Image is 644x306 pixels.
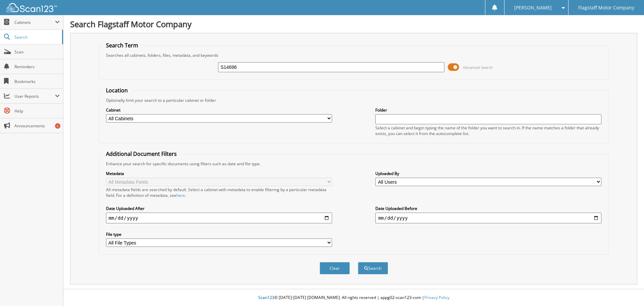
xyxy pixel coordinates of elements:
a: here [176,192,185,198]
label: Date Uploaded After [106,206,332,211]
span: Bookmarks [14,79,60,84]
label: Uploaded By [375,171,601,176]
label: Metadata [106,171,332,176]
span: User Reports [14,93,55,99]
h1: Search Flagstaff Motor Company [70,18,637,30]
input: end [375,213,601,223]
div: Select a cabinet and begin typing the name of the folder you want to search in. If the name match... [375,125,601,136]
span: Scan [14,49,60,55]
button: Clear [320,262,350,274]
span: Cabinets [14,19,55,25]
label: Date Uploaded Before [375,206,601,211]
span: [PERSON_NAME] [514,6,552,10]
div: Optionally limit your search to a particular cabinet or folder [103,97,605,103]
span: Flagstaff Motor Company [578,6,634,10]
span: Advanced Search [463,65,493,70]
label: File type [106,231,332,237]
input: start [106,213,332,223]
span: Announcements [14,123,60,129]
div: Searches all cabinets, folders, files, metadata, and keywords [103,52,605,58]
button: Search [358,262,388,274]
div: 6 [55,123,60,129]
span: Scan123 [258,295,274,300]
span: Reminders [14,64,60,70]
div: Enhance your search for specific documents using filters such as date and file type. [103,161,605,167]
img: scan123-logo-white.svg [7,3,57,12]
a: Privacy Policy [424,295,449,300]
legend: Additional Document Filters [103,150,180,158]
label: Cabinet [106,107,332,113]
legend: Location [103,87,131,94]
legend: Search Term [103,42,142,49]
div: © [DATE]-[DATE] [DOMAIN_NAME]. All rights reserved | appg02-scan123-com | [63,290,644,306]
span: Search [14,34,59,40]
iframe: Chat Widget [610,274,644,306]
span: Help [14,108,60,114]
div: All metadata fields are searched by default. Select a cabinet with metadata to enable filtering b... [106,187,332,198]
label: Folder [375,107,601,113]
